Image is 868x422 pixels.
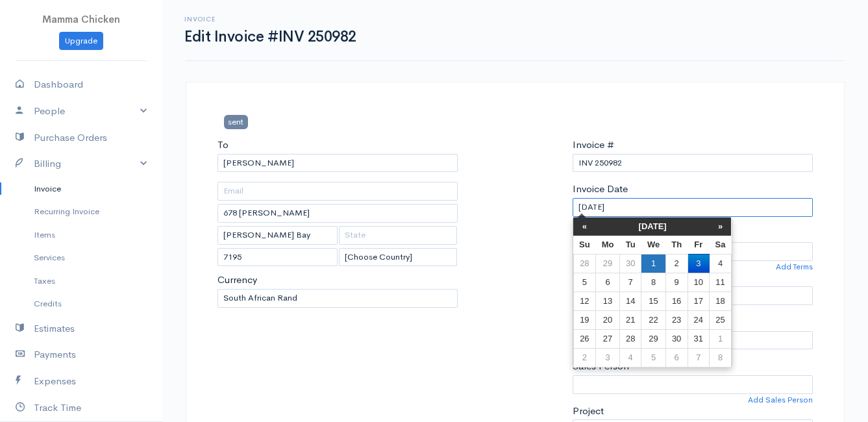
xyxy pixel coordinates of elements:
[184,16,356,23] h6: Invoice
[619,310,641,329] td: 21
[665,310,688,329] td: 23
[710,310,732,329] td: 25
[641,348,665,367] td: 5
[619,292,641,310] td: 14
[619,348,641,367] td: 4
[42,13,120,25] span: Mamma Chicken
[688,236,709,254] th: Fr
[217,226,338,245] input: City
[688,273,709,292] td: 10
[665,348,688,367] td: 6
[665,236,688,254] th: Th
[688,292,709,310] td: 17
[710,254,732,273] td: 4
[688,310,709,329] td: 24
[641,273,665,292] td: 8
[665,292,688,310] td: 16
[596,236,620,254] th: Mo
[619,254,641,273] td: 30
[573,292,596,310] td: 12
[573,217,596,236] th: «
[665,329,688,348] td: 30
[596,254,620,273] td: 29
[573,404,604,419] label: Project
[619,273,641,292] td: 7
[596,310,620,329] td: 20
[573,236,596,254] th: Su
[665,254,688,273] td: 2
[217,182,458,201] input: Email
[641,292,665,310] td: 15
[217,204,458,223] input: Address
[776,261,813,273] a: Add Terms
[596,273,620,292] td: 6
[710,348,732,367] td: 8
[641,329,665,348] td: 29
[217,273,257,288] label: Currency
[573,138,614,153] label: Invoice #
[748,394,813,406] a: Add Sales Person
[619,329,641,348] td: 28
[688,329,709,348] td: 31
[573,182,628,197] label: Invoice Date
[573,329,596,348] td: 26
[217,248,338,267] input: Zip
[573,254,596,273] td: 28
[710,273,732,292] td: 11
[641,254,665,273] td: 1
[688,254,709,273] td: 3
[710,217,732,236] th: »
[596,217,710,236] th: [DATE]
[710,292,732,310] td: 18
[596,329,620,348] td: 27
[596,292,620,310] td: 13
[184,29,356,45] h1: Edit Invoice #INV 250982
[573,348,596,367] td: 2
[710,236,732,254] th: Sa
[641,236,665,254] th: We
[573,273,596,292] td: 5
[224,115,248,129] span: sent
[596,348,620,367] td: 3
[339,226,456,245] input: State
[688,348,709,367] td: 7
[573,198,813,217] input: dd-mm-yyyy
[59,32,103,51] a: Upgrade
[710,329,732,348] td: 1
[217,138,229,153] label: To
[217,154,458,173] input: Client Name
[641,310,665,329] td: 22
[665,273,688,292] td: 9
[619,236,641,254] th: Tu
[573,310,596,329] td: 19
